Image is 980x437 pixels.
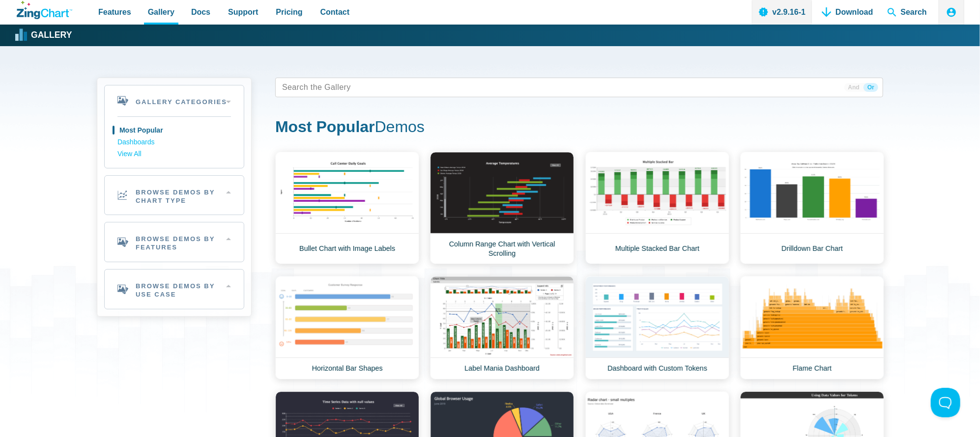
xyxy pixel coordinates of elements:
a: Label Mania Dashboard [430,276,574,380]
span: Support [228,5,258,19]
strong: Most Popular [275,118,375,136]
span: Pricing [276,5,302,19]
span: And [844,83,864,92]
a: Dashboards [117,137,231,148]
h1: Demos [275,117,883,139]
iframe: Toggle Customer Support [931,388,960,417]
a: View All [117,148,231,160]
a: Column Range Chart with Vertical Scrolling [430,152,574,264]
a: Dashboard with Custom Tokens [585,276,729,380]
a: Bullet Chart with Image Labels [275,152,419,264]
span: Gallery [148,5,174,19]
a: Gallery [17,28,72,43]
a: ZingChart Logo. Click to return to the homepage [17,1,72,19]
a: Most Popular [117,125,231,137]
h2: Browse Demos By Chart Type [105,176,244,215]
a: Flame Chart [740,276,884,380]
span: Or [864,83,878,92]
a: Multiple Stacked Bar Chart [585,152,729,264]
span: Contact [320,5,350,19]
strong: Gallery [31,31,72,40]
span: Docs [191,5,210,19]
h2: Gallery Categories [105,85,244,116]
span: Features [98,5,131,19]
h2: Browse Demos By Features [105,222,244,262]
a: Horizontal Bar Shapes [275,276,419,380]
a: Drilldown Bar Chart [740,152,884,264]
h2: Browse Demos By Use Case [105,270,244,309]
